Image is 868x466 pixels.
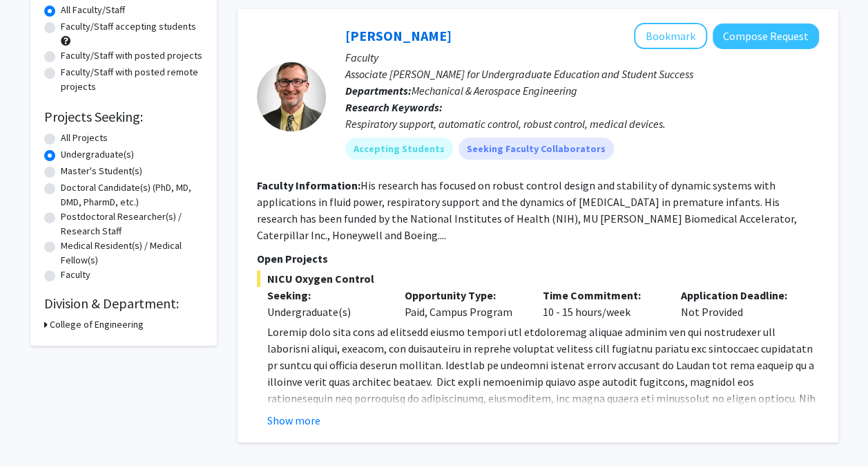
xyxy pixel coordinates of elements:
label: Faculty/Staff accepting students [61,19,196,34]
a: [PERSON_NAME] [345,27,452,44]
label: Faculty/Staff with posted remote projects [61,65,203,94]
label: Faculty/Staff with posted projects [61,48,202,63]
button: Show more [267,412,320,429]
p: Application Deadline: [681,287,798,304]
div: Not Provided [671,287,809,320]
p: Faculty [345,49,819,66]
div: Undergraduate(s) [267,304,385,320]
fg-read-more: His research has focused on robust control design and stability of dynamic systems with applicati... [257,178,797,242]
label: All Faculty/Staff [61,3,125,17]
b: Faculty Information: [257,178,360,192]
mat-chip: Accepting Students [345,138,453,160]
iframe: Chat [10,404,59,456]
h2: Division & Department: [44,295,203,312]
div: Respiratory support, automatic control, robust control, medical devices. [345,115,819,132]
p: Open Projects [257,250,819,267]
b: Departments: [345,84,412,97]
div: 10 - 15 hours/week [532,287,671,320]
span: NICU Oxygen Control [257,270,819,287]
p: Associate [PERSON_NAME] for Undergraduate Education and Student Success [345,66,819,82]
mat-chip: Seeking Faculty Collaborators [459,138,614,160]
div: Paid, Campus Program [394,287,532,320]
label: Master's Student(s) [61,164,142,178]
span: Mechanical & Aerospace Engineering [412,84,577,97]
p: Opportunity Type: [405,287,522,304]
label: Postdoctoral Researcher(s) / Research Staff [61,209,203,239]
label: Doctoral Candidate(s) (PhD, MD, DMD, PharmD, etc.) [61,180,203,209]
p: Seeking: [267,287,385,304]
p: Time Commitment: [543,287,660,304]
label: Faculty [61,268,90,282]
label: Medical Resident(s) / Medical Fellow(s) [61,239,203,268]
h3: College of Engineering [50,317,144,332]
button: Compose Request to Roger Fales [713,24,819,49]
label: Undergraduate(s) [61,147,134,162]
label: All Projects [61,131,108,145]
h2: Projects Seeking: [44,109,203,125]
b: Research Keywords: [345,100,443,114]
button: Add Roger Fales to Bookmarks [634,23,707,49]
